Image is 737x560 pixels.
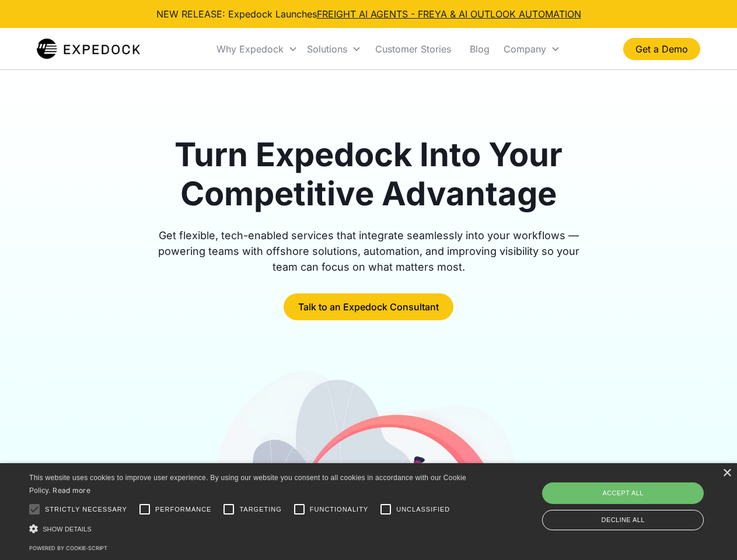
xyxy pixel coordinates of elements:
[53,486,90,495] a: Read more
[45,505,127,514] span: Strictly necessary
[317,8,581,20] a: FREIGHT AI AGENTS - FREYA & AI OUTLOOK AUTOMATION
[145,228,593,275] div: Get flexible, tech-enabled services that integrate seamlessly into your workflows — powering team...
[302,29,366,69] div: Solutions
[145,135,593,213] h1: Turn Expedock Into Your Competitive Advantage
[156,7,581,21] div: NEW RELEASE: Expedock Launches
[212,29,302,69] div: Why Expedock
[310,505,368,514] span: Functionality
[29,523,470,535] div: Show details
[216,43,284,55] div: Why Expedock
[37,37,140,61] img: Expedock Logo
[623,38,700,60] a: Get a Demo
[396,505,450,514] span: Unclassified
[366,29,460,69] a: Customer Stories
[29,545,107,551] a: Powered by cookie-script
[307,43,347,55] div: Solutions
[460,29,499,69] a: Blog
[499,29,565,69] div: Company
[504,43,546,55] div: Company
[155,505,212,514] span: Performance
[43,526,92,533] span: Show details
[37,37,140,61] a: home
[29,474,466,495] span: This website uses cookies to improve user experience. By using our website you consent to all coo...
[543,434,737,560] iframe: Chat Widget
[284,293,453,320] a: Talk to an Expedock Consultant
[239,505,281,514] span: Targeting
